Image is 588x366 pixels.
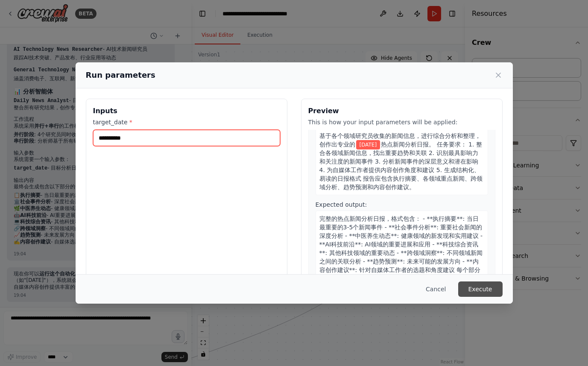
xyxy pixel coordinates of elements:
label: target_date [93,118,280,126]
span: 完整的热点新闻分析日报，格式包含： - **执行摘要**: 当日最重要的3-5个新闻事件 - **社会事件分析**: 重要社会新闻的深度分析 - **中医养生动态**: 健康领域的新发现和实用建... [319,215,483,282]
p: This is how your input parameters will be applied: [308,118,495,126]
span: Expected output: [316,201,367,208]
h2: Run parameters [86,69,155,81]
h3: Inputs [93,106,280,116]
span: 基于各个领域研究员收集的新闻信息，进行综合分析和整理，创作出专业的 [319,132,481,148]
button: Execute [458,281,503,297]
button: Cancel [419,281,453,297]
h3: Preview [308,106,495,116]
span: Variable: target_date [356,140,380,149]
span: 热点新闻分析日报。 任务要求： 1. 整合各领域新闻信息，找出重要趋势和关联 2. 识别最具影响力和关注度的新闻事件 3. 分析新闻事件的深层意义和潜在影响 4. 为自媒体工作者提供内容创作角度... [319,141,483,190]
